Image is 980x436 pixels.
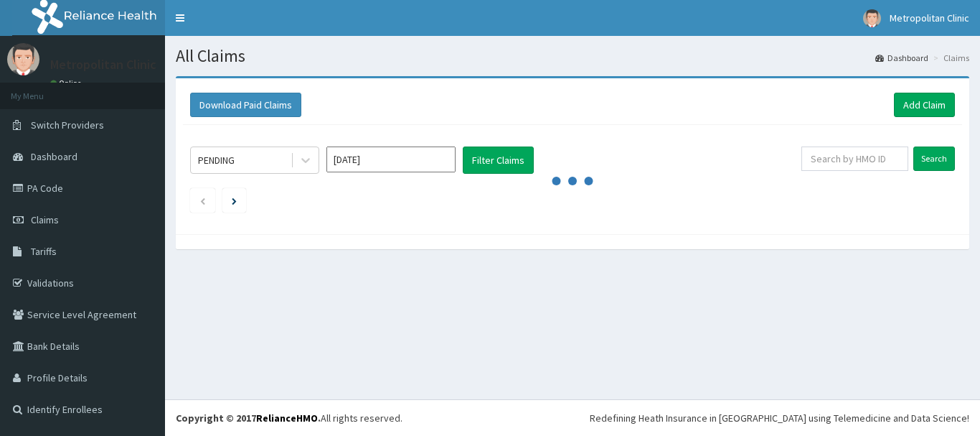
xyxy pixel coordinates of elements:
[50,58,156,71] p: Metropolitan Clinic
[863,9,881,27] img: User Image
[326,147,456,172] input: Select Month and Year
[232,194,237,207] a: Next page
[31,150,77,163] span: Dashboard
[198,153,235,167] div: PENDING
[165,399,980,436] footer: All rights reserved.
[199,194,206,207] a: Previous page
[50,78,85,88] a: Online
[930,52,969,64] li: Claims
[590,411,969,425] div: Redefining Heath Insurance in [GEOGRAPHIC_DATA] using Telemedicine and Data Science!
[890,11,969,24] span: Metropolitan Clinic
[7,43,39,75] img: User Image
[894,93,955,117] a: Add Claim
[463,147,534,174] button: Filter Claims
[176,412,321,425] strong: Copyright © 2017 .
[31,245,57,258] span: Tariffs
[31,119,104,131] span: Switch Providers
[256,412,318,425] a: RelianceHMO
[875,52,928,64] a: Dashboard
[176,47,969,65] h1: All Claims
[551,159,594,203] svg: audio-loading
[913,147,955,171] input: Search
[801,147,908,171] input: Search by HMO ID
[31,213,59,226] span: Claims
[190,93,301,117] button: Download Paid Claims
